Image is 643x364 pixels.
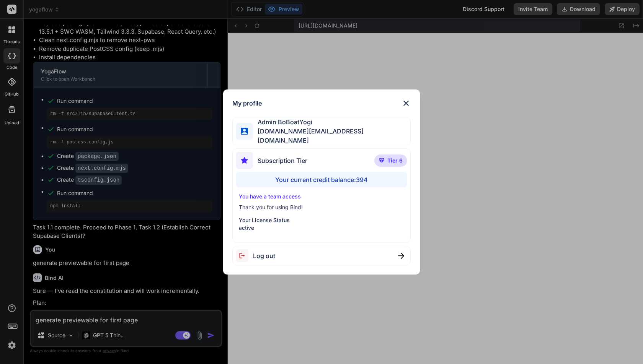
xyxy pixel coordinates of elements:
[241,128,248,135] img: profile
[258,156,307,165] span: Subscription Tier
[232,99,262,108] h1: My profile
[398,253,404,259] img: close
[379,158,384,162] img: premium
[401,99,411,108] img: close
[239,193,404,200] p: You have a team access
[253,117,410,127] span: Admin BoBoatYogi
[387,157,403,164] span: Tier 6
[236,172,407,187] div: Your current credit balance: 394
[239,224,404,232] p: active
[253,251,275,260] span: Log out
[239,203,404,211] p: Thank you for using Bind!
[236,249,253,262] img: logout
[239,216,404,224] p: Your License Status
[253,127,410,145] span: [DOMAIN_NAME][EMAIL_ADDRESS][DOMAIN_NAME]
[236,152,253,169] img: subscription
